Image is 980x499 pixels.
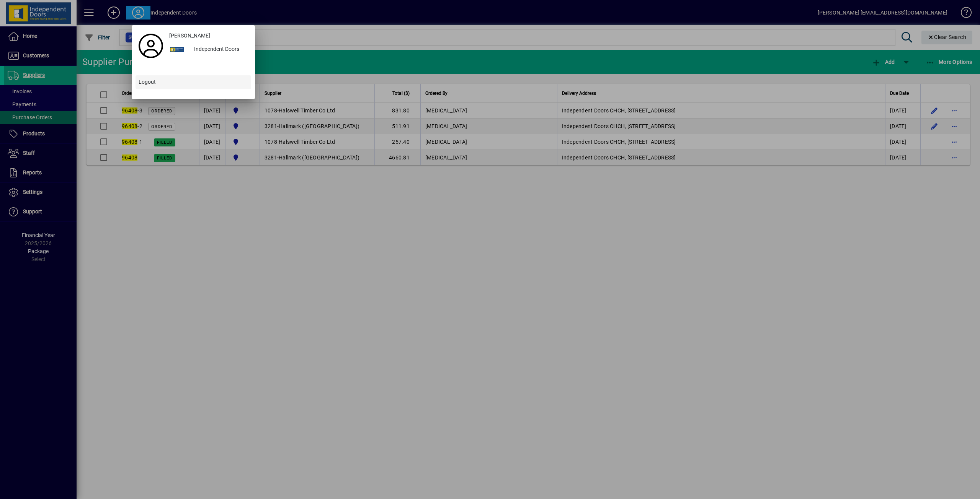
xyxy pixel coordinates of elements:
div: Independent Doors [188,43,251,57]
span: [PERSON_NAME] [169,32,210,40]
a: [PERSON_NAME] [166,29,251,43]
span: Logout [139,78,156,86]
button: Logout [136,75,251,89]
button: Independent Doors [166,43,251,57]
a: Profile [136,39,166,53]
